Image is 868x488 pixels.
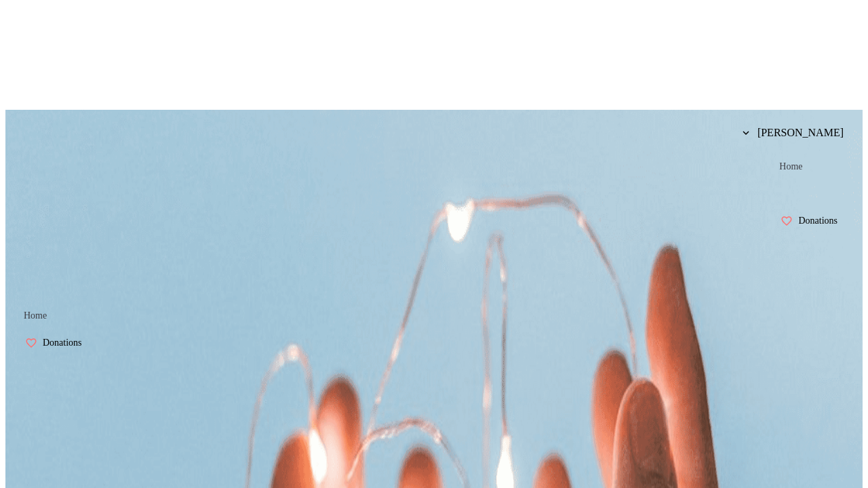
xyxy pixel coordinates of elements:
[769,207,854,235] a: Donations
[43,338,82,348] span: Donations
[14,302,57,329] a: Home
[14,329,99,357] a: Donations
[24,310,47,321] span: Home
[798,216,837,226] span: Donations
[757,127,844,139] span: [PERSON_NAME]
[779,161,802,172] span: Home
[769,153,812,180] a: Home
[732,119,854,146] button: [PERSON_NAME]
